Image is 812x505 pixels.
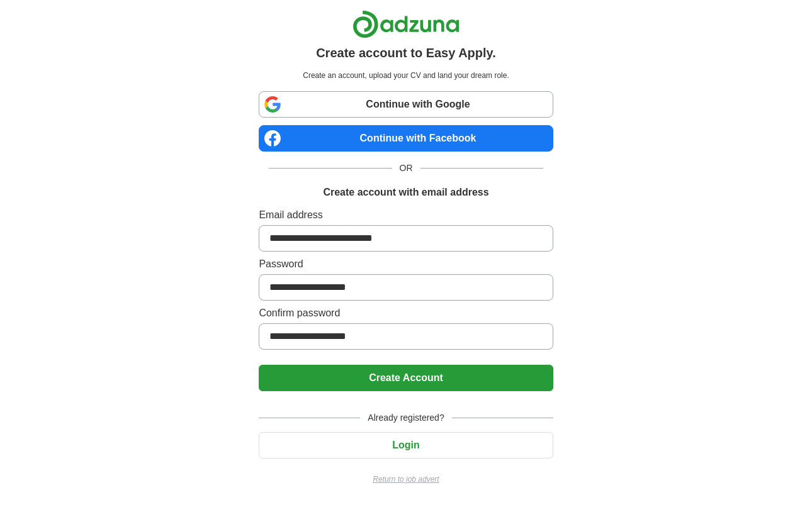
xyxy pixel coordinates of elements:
h1: Create account with email address [323,185,488,200]
p: Create an account, upload your CV and land your dream role. [261,70,550,81]
label: Email address [259,208,553,223]
img: Adzuna logo [352,10,460,38]
a: Return to job advert [259,474,553,485]
label: Confirm password [259,306,553,321]
span: OR [392,162,420,175]
h1: Create account to Easy Apply. [316,43,496,62]
a: Continue with Google [259,91,553,118]
button: Create Account [259,365,553,391]
span: Already registered? [360,411,451,425]
button: Login [259,432,553,458]
label: Password [259,257,553,272]
a: Continue with Facebook [259,125,553,152]
a: Login [259,440,553,450]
